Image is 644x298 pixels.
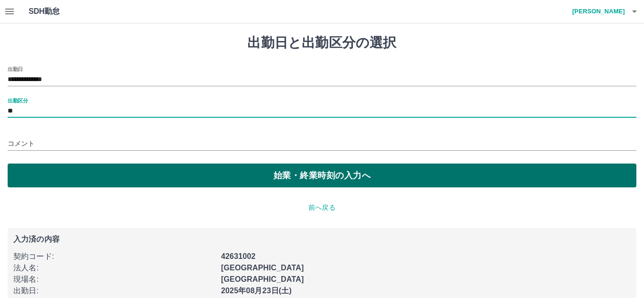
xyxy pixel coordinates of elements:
[221,287,292,295] b: 2025年08月23日(土)
[13,236,631,243] p: 入力済の内容
[13,262,215,274] p: 法人名 :
[8,203,636,213] p: 前へ戻る
[13,285,215,297] p: 出勤日 :
[8,97,28,104] label: 出勤区分
[13,251,215,262] p: 契約コード :
[8,65,23,72] label: 出勤日
[221,275,304,283] b: [GEOGRAPHIC_DATA]
[221,264,304,272] b: [GEOGRAPHIC_DATA]
[221,252,255,260] b: 42631002
[13,274,215,285] p: 現場名 :
[8,164,636,187] button: 始業・終業時刻の入力へ
[8,35,636,51] h1: 出勤日と出勤区分の選択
